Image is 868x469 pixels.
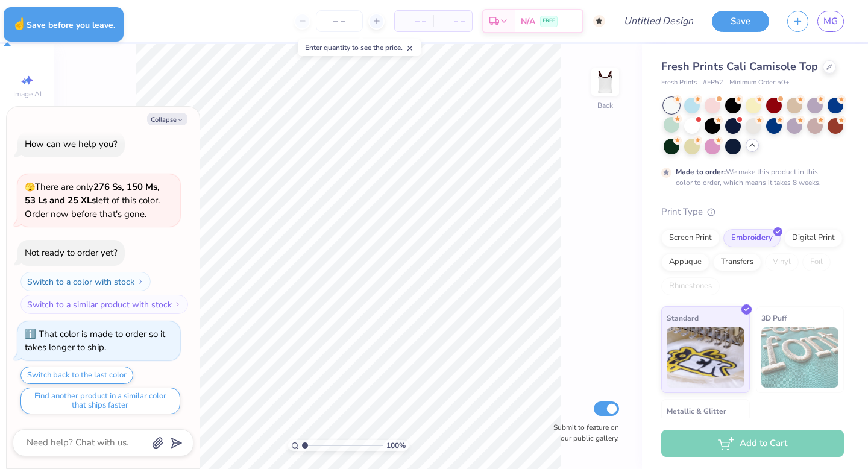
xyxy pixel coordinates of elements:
img: Back [593,70,617,94]
span: – – [402,15,426,28]
div: Back [597,100,613,111]
span: There are only left of this color. Order now before that's gone. [25,181,160,220]
span: MG [823,14,838,28]
span: 100 % [386,440,406,451]
button: Find another product in a similar color that ships faster [20,388,180,414]
div: Print Type [661,205,844,219]
div: Applique [661,253,709,271]
img: Standard [667,327,744,388]
span: Fresh Prints [661,78,697,88]
span: Fresh Prints Cali Camisole Top [661,59,818,74]
button: Switch back to the last color [20,367,133,384]
span: Image AI [13,89,42,99]
div: Transfers [713,253,761,271]
strong: Made to order: [676,167,726,177]
button: Switch to a similar product with stock [20,295,188,314]
input: Untitled Design [614,9,703,33]
div: We make this product in this color to order, which means it takes 8 weeks. [676,166,824,188]
div: Digital Print [784,229,843,247]
span: N/A [521,15,535,28]
div: Embroidery [723,229,781,247]
div: That color is made to order so it takes longer to ship. [25,328,165,354]
div: Enter quantity to see the price. [298,39,421,56]
div: Foil [802,253,831,271]
span: Standard [667,312,699,324]
span: 🫣 [25,181,35,193]
div: Rhinestones [661,277,720,295]
button: Switch to a color with stock [20,272,151,291]
div: Vinyl [765,253,799,271]
span: – – [441,15,465,28]
a: MG [817,11,844,32]
span: FREE [542,17,555,25]
img: Switch to a color with stock [137,278,144,285]
button: Save [712,11,769,32]
input: – – [316,10,363,32]
button: Collapse [147,113,187,125]
span: Minimum Order: 50 + [729,78,790,88]
span: Metallic & Glitter [667,404,726,417]
div: Screen Print [661,229,720,247]
img: 3D Puff [761,327,839,388]
img: Switch to a similar product with stock [174,301,181,308]
span: 3D Puff [761,312,787,324]
div: How can we help you? [25,138,118,150]
div: Not ready to order yet? [25,247,118,259]
span: # FP52 [703,78,723,88]
label: Submit to feature on our public gallery. [547,422,619,444]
